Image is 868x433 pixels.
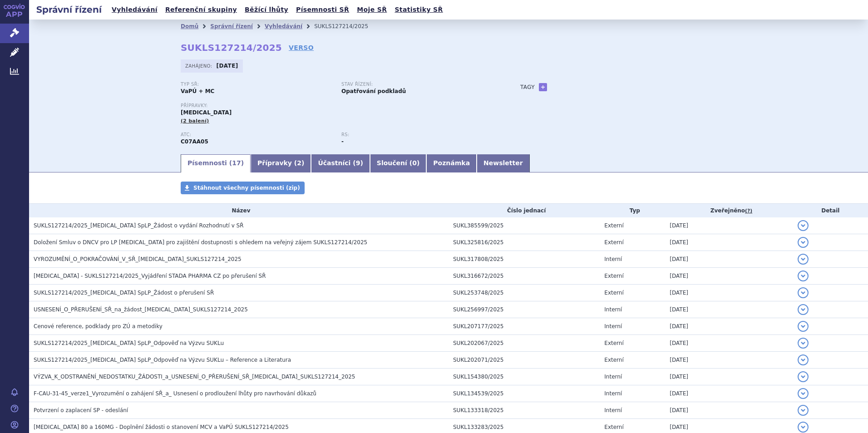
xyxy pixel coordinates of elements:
a: Správní řízení [210,23,253,30]
span: F-CAU-31-45_verze1_Vyrozumění o zahájení SŘ_a_ Usnesení o prodloužení lhůty pro navrhování důkazů [34,390,316,397]
span: SUKLS127214/2025_Propranolol SpLP_Odpověď na Výzvu SUKLu [34,340,224,346]
span: Interní [604,323,622,330]
h2: Správní řízení [29,3,109,16]
span: Externí [604,340,623,346]
td: SUKL385599/2025 [449,217,600,234]
span: Zahájeno: [185,62,214,69]
td: SUKL202071/2025 [449,352,600,369]
strong: VaPÚ + MC [181,88,214,94]
span: Interní [604,306,622,313]
td: [DATE] [665,217,793,234]
button: detail [798,354,809,365]
td: SUKL202067/2025 [449,335,600,352]
button: detail [798,254,809,265]
p: RS: [341,132,493,138]
span: VYROZUMĚNÍ_O_POKRAČOVÁNÍ_V_SŘ_PROPRANOLOL_SUKLS127214_2025 [34,256,242,262]
span: SUKLS127214/2025_Propranolol SpLP_Žádost o přerušení SŘ [34,290,214,296]
a: Vyhledávání [109,4,160,16]
p: Stav řízení: [341,82,493,87]
abbr: (?) [745,208,752,214]
td: [DATE] [665,352,793,369]
button: detail [798,321,809,332]
a: Moje SŘ [354,4,390,16]
strong: PROPRANOLOL [181,138,208,145]
span: Propranolol 80 a 160MG - Doplnění žádosti o stanovení MCV a VaPÚ SUKLS127214/2025 [34,424,289,430]
strong: SUKLS127214/2025 [181,42,282,53]
td: SUKL325816/2025 [449,234,600,251]
th: Název [29,204,449,217]
td: [DATE] [665,369,793,385]
li: SUKLS127214/2025 [314,20,380,33]
span: 9 [356,159,360,167]
a: Newsletter [477,154,530,172]
td: [DATE] [665,318,793,335]
a: Přípravky (2) [251,154,311,172]
span: Doložení Smluv o DNCV pro LP Propranolol pro zajištění dostupnosti s ohledem na veřejný zájem SUK... [34,239,367,246]
p: Přípravky: [181,103,502,108]
strong: Opatřování podkladů [341,88,406,94]
td: SUKL207177/2025 [449,318,600,335]
td: SUKL133318/2025 [449,402,600,419]
th: Detail [793,204,868,217]
span: Potvrzení o zaplacení SP - odeslání [34,407,128,413]
span: Cenové reference, podklady pro ZÚ a metodiky [34,323,163,330]
td: [DATE] [665,234,793,251]
a: Referenční skupiny [163,4,240,16]
button: detail [798,304,809,315]
a: + [539,83,547,91]
a: Stáhnout všechny písemnosti (zip) [181,182,305,194]
p: ATC: [181,132,332,138]
th: Číslo jednací [449,204,600,217]
a: Běžící lhůty [242,4,291,16]
td: [DATE] [665,335,793,352]
button: detail [798,422,809,433]
td: SUKL316672/2025 [449,268,600,285]
td: SUKL154380/2025 [449,369,600,385]
span: Propranolol - SUKLS127214/2025_Vyjádření STADA PHARMA CZ po přerušení SŘ [34,273,266,279]
span: Externí [604,290,623,296]
td: [DATE] [665,385,793,402]
h3: Tagy [520,82,535,93]
a: Účastníci (9) [311,154,370,172]
span: SUKLS127214/2025_Propranolol SpLP_Odpověď na Výzvu SUKLu – Reference a Literatura [34,357,291,363]
button: detail [798,271,809,281]
td: [DATE] [665,402,793,419]
button: detail [798,371,809,382]
span: SUKLS127214/2025_Propranolol SpLP_Žádost o vydání Rozhodnutí v SŘ [34,222,244,229]
button: detail [798,237,809,248]
button: detail [798,388,809,399]
th: Typ [600,204,665,217]
td: [DATE] [665,301,793,318]
span: 0 [412,159,417,167]
a: Písemnosti SŘ [293,4,352,16]
button: detail [798,220,809,231]
span: 2 [297,159,301,167]
span: (2 balení) [181,118,209,124]
td: [DATE] [665,285,793,301]
span: VÝZVA_K_ODSTRANĚNÍ_NEDOSTATKU_ŽÁDOSTI_a_USNESENÍ_O_PŘERUŠENÍ_SŘ_PROPRANOLOL_SUKLS127214_2025 [34,374,355,380]
a: Poznámka [426,154,477,172]
td: SUKL134539/2025 [449,385,600,402]
span: Interní [604,256,622,262]
a: Sloučení (0) [370,154,426,172]
button: detail [798,405,809,416]
td: SUKL317808/2025 [449,251,600,268]
p: Typ SŘ: [181,82,332,87]
th: Zveřejněno [665,204,793,217]
strong: - [341,138,344,145]
a: Vyhledávání [265,23,302,30]
td: SUKL253748/2025 [449,285,600,301]
td: [DATE] [665,251,793,268]
a: Statistiky SŘ [392,4,445,16]
button: detail [798,287,809,298]
span: Externí [604,357,623,363]
span: Externí [604,424,623,430]
span: 17 [232,159,241,167]
span: USNESENÍ_O_PŘERUŠENÍ_SŘ_na_žádost_PROPRANOLOL_SUKLS127214_2025 [34,306,248,313]
td: SUKL256997/2025 [449,301,600,318]
span: Interní [604,390,622,397]
span: Interní [604,407,622,413]
span: Externí [604,239,623,246]
span: Stáhnout všechny písemnosti (zip) [193,185,300,191]
span: Externí [604,273,623,279]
